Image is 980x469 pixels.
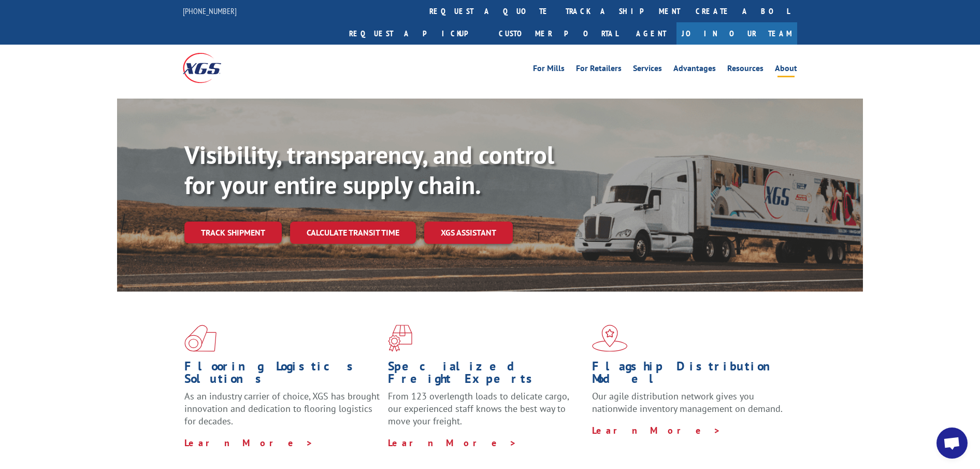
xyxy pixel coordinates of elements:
a: Request a pickup [341,22,491,45]
a: Learn More > [184,437,313,449]
h1: Specialized Freight Experts [388,360,584,390]
a: Advantages [673,64,716,76]
a: Services [633,64,662,76]
img: xgs-icon-flagship-distribution-model-red [592,325,628,352]
a: [PHONE_NUMBER] [183,6,237,16]
a: For Mills [533,64,565,76]
a: About [775,64,797,76]
img: xgs-icon-total-supply-chain-intelligence-red [184,325,217,352]
a: Track shipment [184,222,282,243]
a: Learn More > [388,437,517,449]
a: Learn More > [592,424,721,436]
a: Resources [727,64,763,76]
p: From 123 overlength loads to delicate cargo, our experienced staff knows the best way to move you... [388,390,584,436]
a: For Retailers [576,64,622,76]
h1: Flagship Distribution Model [592,360,788,390]
a: Open chat [936,427,968,459]
a: XGS ASSISTANT [424,222,513,244]
b: Visibility, transparency, and control for your entire supply chain. [184,139,554,201]
a: Join Our Team [676,22,797,45]
span: Our agile distribution network gives you nationwide inventory management on demand. [592,390,783,415]
h1: Flooring Logistics Solutions [184,360,380,390]
a: Customer Portal [491,22,626,45]
span: As an industry carrier of choice, XGS has brought innovation and dedication to flooring logistics... [184,390,380,427]
a: Calculate transit time [290,222,416,244]
img: xgs-icon-focused-on-flooring-red [388,325,412,352]
a: Agent [626,22,676,45]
